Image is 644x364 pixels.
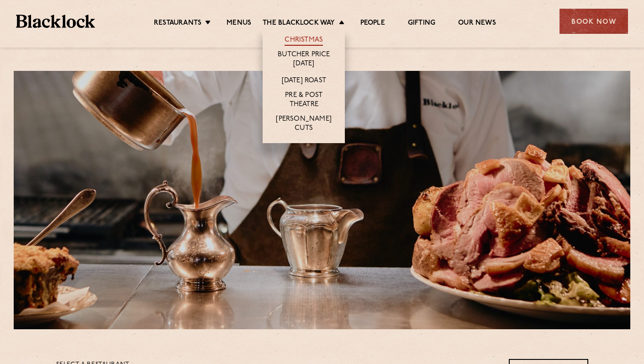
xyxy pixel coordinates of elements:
a: People [360,19,385,29]
a: The Blacklock Way [263,19,335,29]
a: Our News [458,19,496,29]
a: Restaurants [154,19,201,29]
a: Butcher Price [DATE] [272,50,336,70]
a: [DATE] Roast [282,76,326,86]
div: Book Now [560,9,628,34]
a: Menus [227,19,251,29]
a: Pre & Post Theatre [272,91,336,110]
a: Gifting [408,19,435,29]
img: BL_Textured_Logo-footer-cropped.svg [16,15,95,28]
a: Christmas [285,36,323,46]
a: [PERSON_NAME] Cuts [272,115,336,134]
